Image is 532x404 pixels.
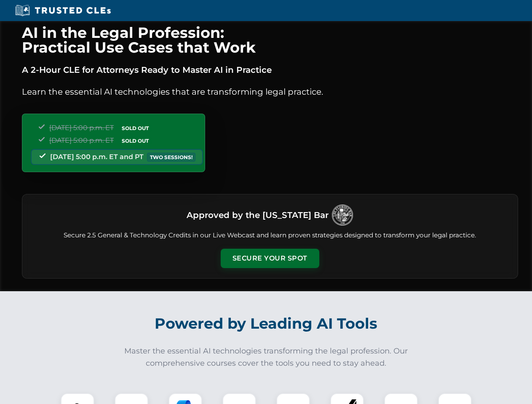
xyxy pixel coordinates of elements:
img: Logo [332,205,353,226]
p: Learn the essential AI technologies that are transforming legal practice. [22,85,518,98]
span: SOLD OUT [119,136,152,145]
h2: Powered by Leading AI Tools [33,309,500,338]
img: Trusted CLEs [13,4,113,17]
p: Secure 2.5 General & Technology Credits in our Live Webcast and learn proven strategies designed ... [32,231,508,240]
h3: Approved by the [US_STATE] Bar [187,207,329,223]
p: Master the essential AI technologies transforming the legal profession. Our comprehensive courses... [119,345,414,369]
h1: AI in the Legal Profession: Practical Use Cases that Work [22,25,518,55]
span: SOLD OUT [119,124,152,133]
span: [DATE] 5:00 p.m. ET [49,136,114,144]
button: Secure Your Spot [221,249,319,268]
span: [DATE] 5:00 p.m. ET [49,124,114,132]
p: A 2-Hour CLE for Attorneys Ready to Master AI in Practice [22,63,518,77]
